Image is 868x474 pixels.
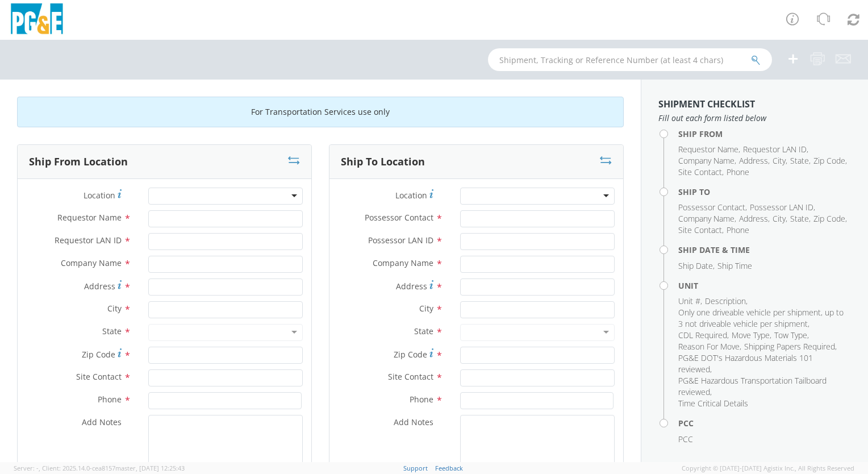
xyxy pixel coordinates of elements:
[678,281,851,290] h4: Unit
[341,156,425,168] h3: Ship To Location
[414,326,433,336] span: State
[658,98,755,110] strong: Shipment Checklist
[790,213,811,224] li: ,
[773,213,786,224] span: City
[739,155,768,166] span: Address
[365,212,433,223] span: Possessor Contact
[790,155,811,167] li: ,
[678,330,727,340] span: CDL Required
[678,202,745,213] span: Possessor Contact
[102,326,122,336] span: State
[744,341,835,352] span: Shipping Papers Required
[84,190,115,201] span: Location
[658,113,851,124] span: Fill out each form listed below
[678,398,748,409] span: Time Critical Details
[394,349,427,360] span: Zip Code
[744,341,837,352] li: ,
[739,213,768,224] span: Address
[774,330,807,340] span: Tow Type
[55,235,122,246] span: Requestor LAN ID
[678,307,848,330] li: ,
[743,144,807,155] span: Requestor LAN ID
[396,281,427,292] span: Address
[678,341,740,352] span: Reason For Move
[678,296,702,307] li: ,
[773,213,787,224] li: ,
[678,144,740,155] li: ,
[98,394,122,405] span: Phone
[419,303,433,314] span: City
[82,417,122,427] span: Add Notes
[743,144,808,155] li: ,
[678,419,851,427] h4: PCC
[790,213,809,224] span: State
[678,341,741,352] li: ,
[732,330,771,341] li: ,
[107,303,122,314] span: City
[9,3,65,37] img: pge-logo-06675f144f4cfa6a6814.png
[813,155,847,167] li: ,
[410,394,433,405] span: Phone
[717,260,752,271] span: Ship Time
[678,260,713,271] span: Ship Date
[774,330,809,341] li: ,
[813,155,845,166] span: Zip Code
[678,188,851,196] h4: Ship To
[678,155,735,166] span: Company Name
[678,330,729,341] li: ,
[678,307,844,329] span: Only one driveable vehicle per shipment, up to 3 not driveable vehicle per shipment
[678,296,700,306] span: Unit #
[84,281,115,292] span: Address
[750,202,813,213] span: Possessor LAN ID
[395,190,427,201] span: Location
[394,417,433,427] span: Add Notes
[57,212,122,223] span: Requestor Name
[678,375,827,397] span: PG&E Hazardous Transportation Tailboard reviewed
[61,257,122,268] span: Company Name
[682,464,854,473] span: Copyright © [DATE]-[DATE] Agistix Inc., All Rights Reserved
[727,167,749,177] span: Phone
[678,202,747,213] li: ,
[42,464,185,472] span: Client: 2025.14.0-cea8157
[82,349,115,360] span: Zip Code
[435,464,463,472] a: Feedback
[678,213,736,224] li: ,
[368,235,433,246] span: Possessor LAN ID
[388,371,433,382] span: Site Contact
[403,464,428,472] a: Support
[705,296,746,306] span: Description
[790,155,809,166] span: State
[727,224,749,235] span: Phone
[678,130,851,138] h4: Ship From
[678,155,736,167] li: ,
[813,213,845,224] span: Zip Code
[678,224,724,236] li: ,
[14,464,40,472] span: Server: -
[678,352,848,375] li: ,
[813,213,847,224] li: ,
[39,464,40,472] span: ,
[678,167,724,178] li: ,
[705,296,748,307] li: ,
[773,155,786,166] span: City
[76,371,122,382] span: Site Contact
[678,434,693,444] span: PCC
[739,155,770,167] li: ,
[773,155,787,167] li: ,
[373,257,433,268] span: Company Name
[750,202,815,213] li: ,
[739,213,770,224] li: ,
[115,464,185,472] span: master, [DATE] 12:25:43
[678,375,848,398] li: ,
[488,48,772,71] input: Shipment, Tracking or Reference Number (at least 4 chars)
[678,167,722,177] span: Site Contact
[678,213,735,224] span: Company Name
[29,156,128,168] h3: Ship From Location
[678,144,738,155] span: Requestor Name
[678,246,851,254] h4: Ship Date & Time
[678,352,813,375] span: PG&E DOT's Hazardous Materials 101 reviewed
[17,97,624,127] div: For Transportation Services use only
[678,224,722,235] span: Site Contact
[678,260,715,272] li: ,
[732,330,770,340] span: Move Type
